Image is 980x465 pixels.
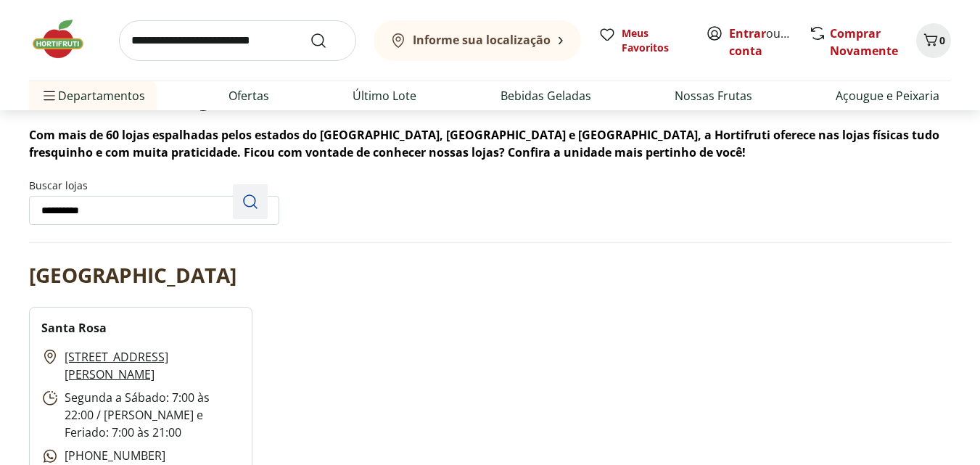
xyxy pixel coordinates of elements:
a: Meus Favoritos [598,26,688,55]
h2: [GEOGRAPHIC_DATA] [29,260,236,289]
img: Hortifruti [29,17,102,61]
button: Submit Search [310,32,345,49]
a: [STREET_ADDRESS][PERSON_NAME] [65,348,240,383]
input: search [119,20,356,61]
a: Bebidas Geladas [501,87,591,104]
span: Departamentos [41,78,145,113]
button: Informe sua localização [374,20,581,61]
a: Criar conta [729,25,809,59]
p: Com mais de 60 lojas espalhadas pelos estados do [GEOGRAPHIC_DATA], [GEOGRAPHIC_DATA] e [GEOGRAPH... [29,126,951,161]
a: Nossas Frutas [675,87,752,104]
a: Comprar Novamente [830,25,898,59]
button: Menu [41,78,58,113]
h2: Santa Rosa [41,319,107,337]
input: Buscar lojasPesquisar [29,196,279,225]
span: ou [729,25,794,59]
p: Segunda a Sábado: 7:00 às 22:00 / [PERSON_NAME] e Feriado: 7:00 às 21:00 [41,389,240,441]
a: Ofertas [228,87,269,104]
button: Carrinho [916,23,951,58]
label: Buscar lojas [29,178,279,225]
p: [PHONE_NUMBER] [41,447,165,465]
a: Entrar [729,25,766,41]
b: Informe sua localização [413,32,551,48]
a: Último Lote [353,87,416,104]
span: Meus Favoritos [622,26,688,55]
a: Açougue e Peixaria [836,87,939,104]
button: Pesquisar [233,184,268,219]
span: 0 [939,33,945,47]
